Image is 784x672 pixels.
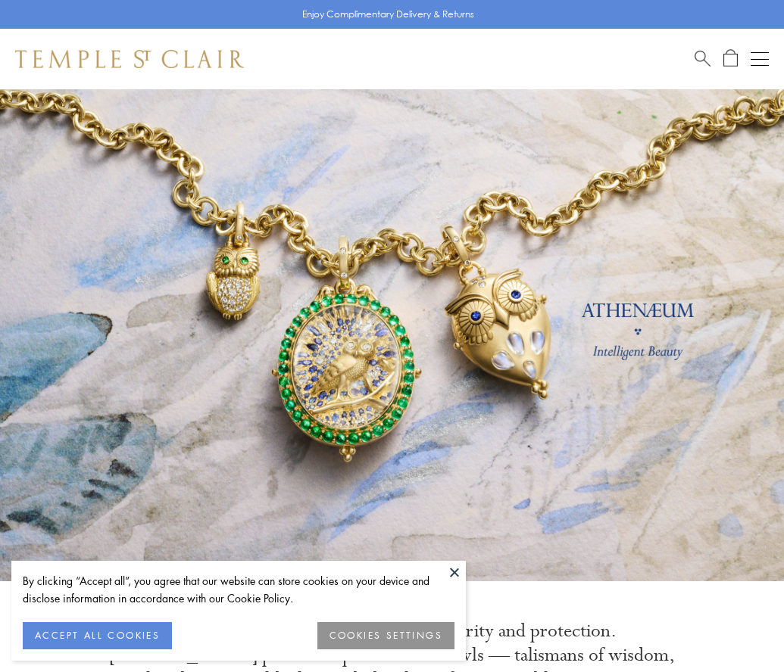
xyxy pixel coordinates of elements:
[15,50,244,68] img: Temple St. Clair
[695,49,711,68] a: Search
[723,49,738,68] a: Open Shopping Bag
[317,622,454,649] button: COOKIES SETTINGS
[23,572,454,607] div: By clicking “Accept all”, you agree that our website can store cookies on your device and disclos...
[23,622,172,649] button: ACCEPT ALL COOKIES
[751,50,769,68] button: Open navigation
[302,7,474,22] p: Enjoy Complimentary Delivery & Returns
